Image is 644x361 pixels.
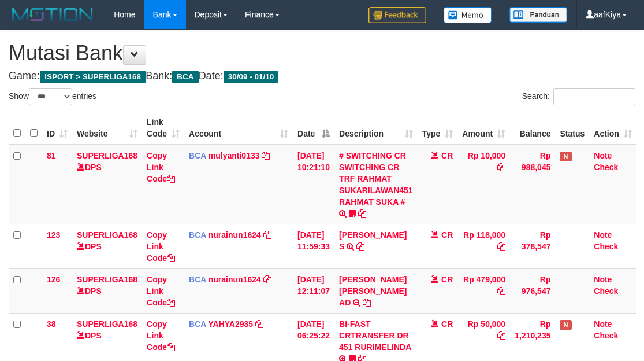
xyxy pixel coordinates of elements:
th: Account: activate to sort column ascending [184,112,293,145]
td: Rp 378,547 [510,224,555,268]
a: Note [594,151,612,160]
a: SUPERLIGA168 [77,275,137,284]
a: mulyanti0133 [209,151,260,160]
a: Copy nurainun1624 to clipboard [263,275,271,284]
a: Copy Rp 118,000 to clipboard [497,242,505,251]
span: 123 [47,230,60,240]
a: Copy Rp 479,000 to clipboard [497,286,505,296]
a: [PERSON_NAME] [PERSON_NAME] AD [339,275,407,307]
a: Copy Link Code [147,230,175,263]
span: BCA [189,275,206,284]
a: Copy mulyanti0133 to clipboard [262,151,270,160]
td: [DATE] 10:21:10 [293,145,334,224]
span: 30/09 - 01/10 [224,71,279,83]
a: SUPERLIGA168 [77,230,137,240]
span: CR [441,151,453,160]
label: Show entries [9,88,96,105]
img: Feedback.jpg [368,7,426,23]
a: [PERSON_NAME] S [339,230,407,251]
span: ISPORT > SUPERLIGA168 [40,71,146,83]
a: SUPERLIGA168 [77,319,137,329]
td: DPS [72,145,142,224]
a: SUPERLIGA168 [77,151,137,160]
img: Button%20Memo.svg [444,7,492,23]
a: Note [594,230,612,240]
td: Rp 10,000 [457,145,510,224]
label: Search: [522,88,635,105]
a: Note [594,319,612,329]
span: 38 [47,319,56,329]
a: Copy Link Code [147,319,175,352]
th: Date: activate to sort column descending [293,112,334,145]
span: 126 [47,275,60,284]
span: Has Note [560,320,571,330]
span: BCA [189,151,206,160]
a: Check [594,163,618,172]
a: YAHYA2935 [209,319,254,329]
a: Copy YAHYA2935 to clipboard [255,319,263,329]
td: DPS [72,268,142,313]
span: CR [441,275,453,284]
th: Balance [510,112,555,145]
span: BCA [189,319,206,329]
h4: Game: Bank: Date: [9,71,635,82]
span: 81 [47,151,56,160]
a: Check [594,331,618,340]
td: Rp 118,000 [457,224,510,268]
td: [DATE] 12:11:07 [293,268,334,313]
th: Amount: activate to sort column ascending [457,112,510,145]
td: Rp 988,045 [510,145,555,224]
a: # SWITCHING CR SWITCHING CR TRF RAHMAT SUKARILAWAN451 RAHMAT SUKA # [339,151,413,207]
a: Note [594,275,612,284]
img: MOTION_logo.png [9,6,96,23]
span: Has Note [560,152,571,161]
a: Check [594,286,618,296]
img: panduan.png [509,7,567,23]
a: nurainun1624 [209,275,261,284]
th: Status [555,112,589,145]
a: Copy # SWITCHING CR SWITCHING CR TRF RAHMAT SUKARILAWAN451 RAHMAT SUKA # to clipboard [358,209,366,218]
th: Website: activate to sort column ascending [72,112,142,145]
th: ID: activate to sort column ascending [42,112,72,145]
a: Copy IDA BAGUS SURYA AD to clipboard [363,298,371,307]
span: BCA [189,230,206,240]
a: nurainun1624 [209,230,261,240]
h1: Mutasi Bank [9,42,635,65]
a: Copy Rp 10,000 to clipboard [497,163,505,172]
td: [DATE] 11:59:33 [293,224,334,268]
a: Copy nurainun1624 to clipboard [263,230,271,240]
th: Link Code: activate to sort column ascending [142,112,184,145]
th: Action: activate to sort column ascending [589,112,636,145]
a: Copy Link Code [147,151,175,183]
td: Rp 976,547 [510,268,555,313]
td: DPS [72,224,142,268]
a: Copy Rp 50,000 to clipboard [497,331,505,340]
a: Check [594,242,618,251]
a: Copy Link Code [147,275,175,307]
th: Description: activate to sort column ascending [334,112,418,145]
td: Rp 479,000 [457,268,510,313]
a: Copy SRI WAHYUNI S to clipboard [356,242,364,251]
th: Type: activate to sort column ascending [418,112,458,145]
span: BCA [172,71,198,83]
span: CR [441,230,453,240]
select: Showentries [29,88,72,105]
span: CR [441,319,453,329]
input: Search: [553,88,635,105]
